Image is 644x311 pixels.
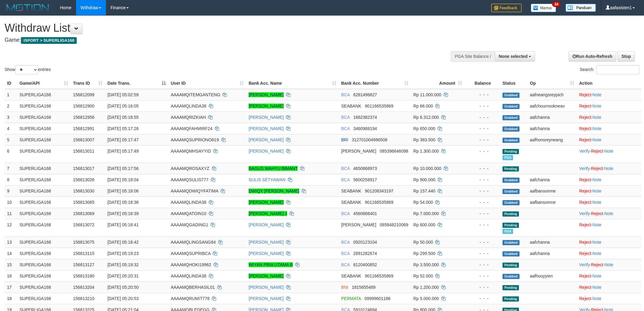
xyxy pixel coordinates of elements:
span: BCA [341,92,350,97]
span: [DATE] 05:18:36 [107,200,138,205]
td: 2 [5,100,17,111]
label: Search: [580,65,639,74]
span: None selected [499,54,528,59]
td: · [577,270,641,281]
span: 156813017 [73,166,94,171]
td: · [577,281,641,293]
td: · · [577,163,641,174]
span: AAAAMQHOKI19962 [171,262,211,267]
a: Reject [579,137,591,142]
span: Pending [502,149,519,154]
a: Verify [579,262,590,267]
span: Copy 5600258917 to clipboard [353,177,377,182]
span: 156813065 [73,200,94,205]
div: - - - [467,177,498,183]
th: User ID: activate to sort column ascending [168,78,246,89]
span: BCA [341,240,350,245]
td: · [577,293,641,304]
span: PERMATA [341,296,361,301]
span: AAAAMQSULIS777 [171,177,208,182]
span: Copy 8120400852 to clipboard [353,262,377,267]
span: Rp 54.000 [413,200,433,205]
span: [DATE] 05:17:56 [107,166,138,171]
td: · [577,174,641,185]
td: SUPERLIGA168 [17,293,71,304]
td: aafneangsreypich [527,89,577,101]
a: [PERSON_NAME] [249,104,284,108]
span: AAAAMQLINDA38 [171,274,206,278]
span: 156813127 [73,262,94,267]
span: Rp 11.000.000 [413,92,441,97]
span: BCA [341,211,350,216]
td: aafchanna [527,111,577,123]
img: MOTION_logo.png [5,3,51,12]
td: · [577,123,641,134]
span: Rp 600.000 [413,222,435,227]
span: Grabbed [502,104,520,109]
td: aafchanna [527,248,577,259]
a: Reject [579,104,591,108]
td: · [577,219,641,236]
a: Stop [618,51,635,62]
td: 4 [5,123,17,134]
span: SEABANK [341,104,361,108]
td: SUPERLIGA168 [17,236,71,248]
td: SUPERLIGA168 [17,174,71,185]
span: Pending [502,166,519,171]
a: Note [604,166,613,171]
a: Reject [579,189,591,193]
a: [PERSON_NAME] J [249,211,287,216]
span: Pending [502,223,519,228]
th: Balance [464,78,500,89]
td: 17 [5,281,17,293]
span: [PERSON_NAME] [341,222,376,227]
img: Button%20Memo.svg [531,4,556,12]
span: 156813007 [73,137,94,142]
td: SUPERLIGA168 [17,208,71,219]
td: 7 [5,163,17,174]
span: AAAAMQFAHMIRF24 [171,126,212,131]
span: 156813075 [73,240,94,245]
a: Reject [579,285,591,290]
div: - - - [467,239,498,245]
a: Reject [579,274,591,278]
td: 3 [5,111,17,123]
span: Rp 157.440 [413,189,435,193]
span: [DATE] 05:16:55 [107,115,138,120]
span: SEABANK [341,200,361,205]
th: Status [500,78,527,89]
div: - - - [467,210,498,217]
span: Grabbed [502,178,520,183]
td: 5 [5,134,17,145]
div: - - - [467,125,498,132]
input: Search: [596,65,639,74]
td: 6 [5,145,17,163]
td: · [577,89,641,101]
td: SUPERLIGA168 [17,270,71,281]
a: Run Auto-Refresh [569,51,616,62]
span: BCA [341,115,350,120]
a: Reject [579,296,591,301]
td: 8 [5,174,17,185]
a: Reject [591,149,603,154]
span: 156812991 [73,126,94,131]
span: Rp 1.300.000 [413,149,439,154]
td: SUPERLIGA168 [17,111,71,123]
td: 13 [5,236,17,248]
td: SUPERLIGA168 [17,259,71,270]
span: Grabbed [502,240,520,245]
h4: Game: [5,37,423,43]
div: - - - [467,137,498,143]
span: BCA [341,177,350,182]
span: AAAAMQRUMIT778 [171,296,210,301]
span: 156813115 [73,251,94,256]
span: Grabbed [502,251,520,256]
span: Rp 6.312.000 [413,115,439,120]
a: Note [604,262,613,267]
span: [PERSON_NAME] [341,149,376,154]
span: 156813069 [73,211,94,216]
span: Copy 901166535869 to clipboard [365,104,393,108]
span: Grabbed [502,189,520,194]
span: Copy 901166535869 to clipboard [365,200,393,205]
a: Note [593,240,602,245]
